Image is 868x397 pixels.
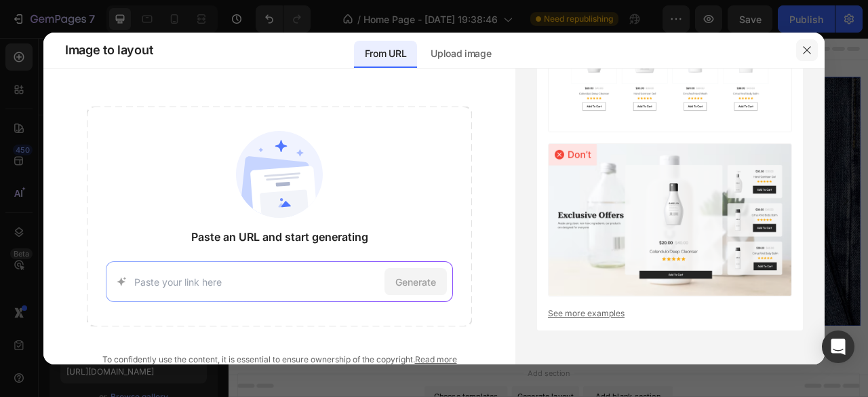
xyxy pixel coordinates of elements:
a: See more examples [548,307,792,320]
button: Dot [423,347,431,356]
p: Upload image [431,45,491,62]
button: Carousel Next Arrow [765,189,803,227]
span: Paste an URL and start generating [191,229,368,245]
div: Open Intercom Messenger [822,330,854,363]
button: Dot [396,347,404,356]
div: Image [17,57,46,69]
span: Generate [395,275,436,289]
a: Read more [415,354,457,364]
p: From URL [365,45,406,62]
div: To confidently use the content, it is essential to ensure ownership of the copyright. [87,354,472,366]
button: Dot [410,347,418,356]
button: Carousel Back Arrow [11,189,49,227]
input: Paste your link here [134,275,378,289]
span: Image to layout [65,42,153,58]
button: Dot [382,347,391,356]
